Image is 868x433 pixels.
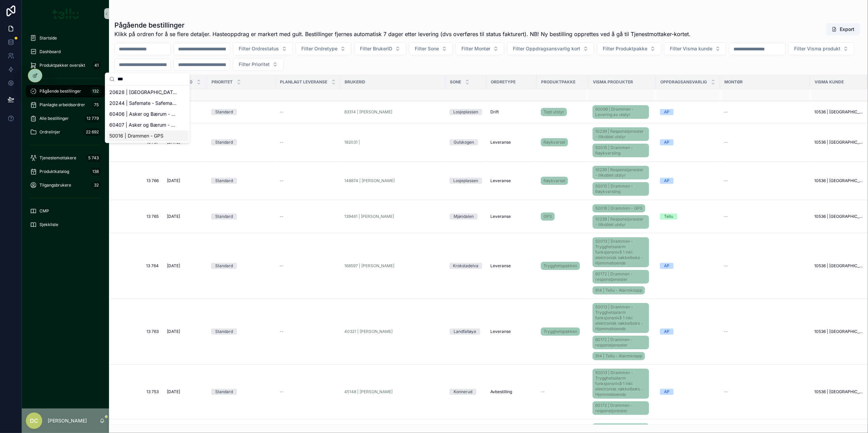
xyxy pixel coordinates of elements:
[167,329,203,334] a: [DATE]
[449,109,482,115] a: Losjeplassen
[415,45,439,52] span: Filter Sone
[593,203,652,230] a: 50016 | Drammen - GPS10239 | Responstjenester - tilkoblet utstyr
[40,129,60,135] span: Ordrelinjer
[26,152,105,164] a: Tjenestemottakere5 743
[490,389,512,395] span: Avbestilling
[454,109,478,115] div: Losjeplassen
[114,30,691,38] span: Klikk på ordren for å se flere detaljer. Hasteoppdrag er markert med gult. Bestillinger fjernes a...
[490,389,533,395] a: Avbestilling
[507,42,594,55] button: Select Button
[105,85,190,143] div: Suggestions
[543,329,577,334] span: Trygghetspakken
[109,122,177,128] span: 60407 | Asker og Bærum - avbestilling GPS
[117,263,159,269] span: 13 764
[167,389,203,395] a: [DATE]
[454,178,478,184] div: Losjeplassen
[344,178,395,183] span: 148874 | [PERSON_NAME]
[280,140,336,145] a: --
[167,214,203,219] a: [DATE]
[409,42,453,55] button: Select Button
[593,104,652,120] a: 60099 | Drammen - Levering av utstyr
[814,329,863,334] a: 10536 | [GEOGRAPHIC_DATA]
[593,303,649,333] a: 50013 | Drammen - Trygghetsalarm funksjonsnivå 1 inkl. elektronisk nøkkelboks - Hjemmeboende
[593,127,649,141] a: 10239 | Responstjenester - tilkoblet utstyr
[664,139,669,145] div: AP
[543,214,552,219] span: GPS
[724,214,728,219] span: --
[490,263,533,269] a: Leveranse
[490,214,511,219] span: Leveranse
[26,46,105,58] a: Dashboard
[670,45,712,52] span: Filter Visma kunde
[26,59,105,71] a: Produktpakker oversikt41
[541,211,584,222] a: GPS
[215,389,233,395] div: Standard
[454,328,476,335] div: Landfalløya
[40,208,49,214] span: CMP
[593,237,649,267] a: 50013 | Drammen - Trygghetsalarm funksjonsnivå 1 inkl. elektronisk nøkkelboks - Hjemmeboende
[593,369,649,399] a: 50013 | Drammen - Trygghetsalarm funksjonsnivå 1 inkl. elektronisk nøkkelboks - Hjemmeboende
[724,329,728,334] span: --
[541,138,568,146] a: Røykvarsel
[660,109,716,115] a: AP
[280,140,284,145] span: --
[354,42,406,55] button: Select Button
[543,109,564,115] span: Tapt utstyr
[595,107,646,117] span: 60099 | Drammen - Levering av utstyr
[40,49,61,54] span: Dashboard
[660,139,716,145] a: AP
[595,288,642,293] span: 914 | Tellu - Alarmknapp
[109,89,177,96] span: 20628 | [GEOGRAPHIC_DATA] - [GEOGRAPHIC_DATA] GPS
[344,329,393,334] a: 40321 | [PERSON_NAME]
[513,45,580,52] span: Filter Oppdragsansvarlig kort
[167,214,180,219] span: [DATE]
[724,214,806,219] a: --
[595,216,646,227] span: 10239 | Responstjenester - tilkoblet utstyr
[40,63,85,68] span: Produktpakker oversikt
[167,178,180,183] span: [DATE]
[593,302,652,362] a: 50013 | Drammen - Trygghetsalarm funksjonsnivå 1 inkl. elektronisk nøkkelboks - Hjemmeboende60172...
[593,182,649,196] a: 50015 | Drammen - Røykvarsling
[301,45,337,52] span: Filter Ordretype
[30,417,38,425] span: DC
[490,109,499,115] span: Drift
[52,8,79,19] img: App logo
[211,389,271,395] a: Standard
[26,85,105,97] a: Pågående bestillinger132
[215,109,233,115] div: Standard
[215,328,233,335] div: Standard
[26,219,105,231] a: Sjekkliste
[490,178,511,183] span: Leveranse
[167,263,203,269] a: [DATE]
[280,329,284,334] span: --
[344,389,441,395] a: 45148 | [PERSON_NAME]
[595,206,643,211] span: 50016 | Drammen - GPS
[664,389,669,395] div: AP
[660,263,716,269] a: AP
[117,329,159,334] span: 13 763
[117,178,159,183] a: 13 766
[543,140,565,145] span: Røykvarsel
[84,128,101,136] div: 22 692
[280,109,336,115] a: --
[490,263,511,269] span: Leveranse
[814,109,863,115] a: 10536 | [GEOGRAPHIC_DATA]
[490,329,511,334] span: Leveranse
[26,165,105,178] a: Produktkatalog138
[660,178,716,184] a: AP
[603,45,647,52] span: Filter Produktpakke
[280,178,284,183] span: --
[660,213,716,220] a: Tellu
[449,178,482,184] a: Losjeplassen
[814,214,863,219] a: 10536 | [GEOGRAPHIC_DATA]
[595,145,646,156] span: 50015 | Drammen - Røykvarsling
[26,99,105,111] a: Planlagte arbeidsordrer75
[541,389,584,395] a: --
[109,111,177,117] span: 60406 | Asker og Bærum - bestilling GPS
[660,79,707,85] span: Oppdragsansvarlig
[593,204,645,212] a: 50016 | Drammen - GPS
